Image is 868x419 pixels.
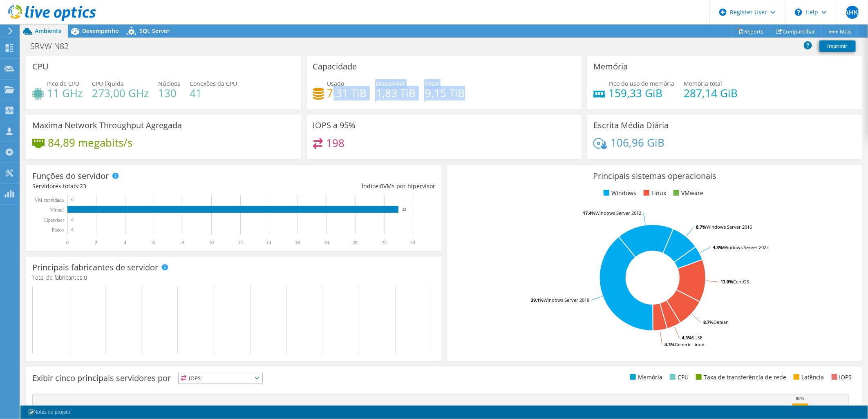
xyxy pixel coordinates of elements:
[32,172,109,181] h3: Funções do servidor
[821,25,858,38] a: Mais
[684,80,722,87] span: Memória total
[47,89,83,98] h4: 11 GHz
[770,25,822,38] a: Compartilhar
[544,297,589,303] tspan: Windows Server 2019
[425,89,465,98] h4: 9,15 TiB
[692,334,702,341] tspan: SUSE
[611,138,664,147] h4: 106,96 GiB
[32,121,182,130] h3: Maxima Network Throughput Agregada
[376,89,416,98] h4: 1,83 TiB
[158,89,180,98] h4: 130
[32,273,435,282] h4: Total de fabricantes:
[583,210,595,216] tspan: 17.4%
[425,80,439,87] span: Total
[706,224,752,230] tspan: Windows Server 2016
[66,240,69,245] text: 0
[72,198,74,202] text: 0
[531,297,544,303] tspan: 39.1%
[628,373,662,382] li: Memória
[595,210,641,216] tspan: Windows Server 2012
[731,25,770,38] a: Reports
[82,27,119,35] span: Desempenho
[694,373,786,382] li: Taxa de transferência de rede
[50,207,64,213] text: Virtual
[95,240,97,245] text: 2
[181,240,184,245] text: 8
[453,172,856,181] h3: Principais sistemas operacionais
[776,405,785,410] text: 75%
[593,62,628,71] h3: Memória
[327,89,367,98] h4: 7,31 TiB
[47,80,79,87] span: Pico de CPU
[642,189,666,198] li: Linux
[266,240,271,245] text: 14
[819,40,856,52] a: Imprimir
[326,138,345,147] h4: 198
[295,240,300,245] text: 16
[32,263,158,272] h3: Principais fabricantes de servidor
[846,6,859,19] span: AHKJ
[713,244,723,250] tspan: 4.3%
[792,373,824,382] li: Latência
[795,9,802,16] svg: \n
[723,244,769,250] tspan: Windows Server 2022
[593,121,669,130] h3: Escrita Média Diária
[382,240,387,245] text: 22
[52,227,64,233] tspan: Físico
[720,279,733,285] tspan: 13.0%
[34,197,64,203] text: VM convidada
[796,396,804,401] text: 86%
[403,207,407,212] text: 23
[608,80,674,87] span: Pico do uso de memória
[324,240,329,245] text: 18
[43,217,64,223] text: Hipervisor
[209,240,214,245] text: 10
[32,182,234,191] div: Servidores totais:
[608,89,674,98] h4: 159,33 GiB
[410,240,415,245] text: 24
[353,240,358,245] text: 20
[190,89,237,98] h4: 41
[671,189,703,198] li: VMware
[313,121,356,130] h3: IOPS a 95%
[158,80,180,87] span: Núcleos
[32,62,49,71] h3: CPU
[72,227,74,232] text: 0
[139,27,170,35] span: SQL Server
[35,27,62,35] span: Ambiente
[72,218,74,222] text: 0
[80,182,86,190] span: 23
[664,341,675,348] tspan: 4.3%
[714,319,729,325] tspan: Debian
[682,334,692,341] tspan: 4.3%
[234,182,435,191] div: Índice: VMs por hipervisor
[27,42,81,51] h1: SRVWIN82
[696,224,706,230] tspan: 8.7%
[733,279,749,285] tspan: CentOS
[84,274,87,281] span: 0
[313,62,357,71] h3: Capacidade
[179,373,262,383] span: IOPS
[668,373,689,382] li: CPU
[376,80,405,87] span: Disponível
[152,240,155,245] text: 6
[22,407,76,417] a: Notas do projeto
[602,189,636,198] li: Windows
[675,341,704,348] tspan: Generic Linux
[92,89,149,98] h4: 273,00 GHz
[684,89,738,98] h4: 287,14 GiB
[48,138,132,147] h4: 84,89 megabits/s
[703,319,714,325] tspan: 8.7%
[190,80,237,87] span: Conexões da CPU
[327,80,345,87] span: Usado
[238,240,243,245] text: 12
[92,80,124,87] span: CPU líquida
[830,373,852,382] li: IOPS
[380,182,383,190] span: 0
[124,240,126,245] text: 4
